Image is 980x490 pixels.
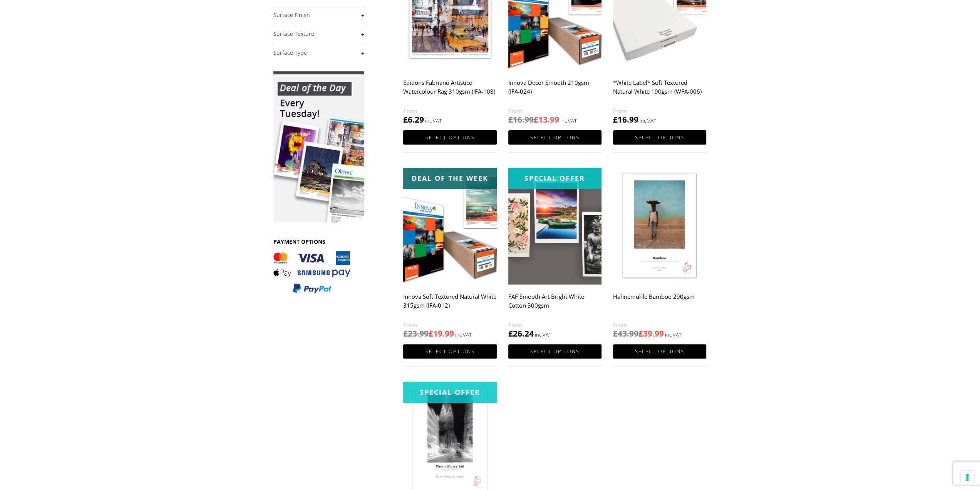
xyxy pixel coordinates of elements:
[638,328,664,339] bdi: 39.99
[613,76,706,106] h2: *White Label* Soft Textured Natural White 190gsm (WFA-006)
[508,328,534,339] bdi: 26.24
[273,26,364,41] h4: Surface Texture
[534,114,559,125] bdi: 13.99
[613,344,706,359] a: Select options for “Hahnemuhle Bamboo 290gsm”
[508,76,601,106] h2: Innova Decor Smooth 210gsm (IFA-024)
[403,290,496,320] h2: Innova Soft Textured Natural White 315gsm (IFA-012)
[613,168,706,339] a: Hahnemuhle Bamboo 290gsm £43.99£39.99
[273,238,364,245] h3: PAYMENT OPTIONS
[403,76,496,106] h2: Editions Fabriano Artistico Watercolour Rag 310gsm (IFA-108)
[403,328,408,339] span: £
[508,290,601,320] h2: FAF Smooth Art Bright White Cotton 300gsm
[508,114,534,125] bdi: 16.99
[403,168,496,339] a: Deal of the week Innova Soft Textured Natural White 315gsm (IFA-012) £23.99£19.99
[273,7,364,22] h4: Surface Finish
[403,328,429,339] bdi: 23.99
[273,45,364,60] h4: Surface Type
[273,71,364,222] img: promo
[613,328,638,339] bdi: 43.99
[273,12,364,19] a: +
[508,168,601,339] a: Special OfferFAF Smooth Art Bright White Cotton 300gsm £26.24
[613,114,618,125] span: £
[403,114,424,125] bdi: 6.29
[534,114,538,125] span: £
[403,344,496,359] a: Select options for “Innova Soft Textured Natural White 315gsm (IFA-012)”
[613,328,618,339] span: £
[508,168,601,285] img: FAF Smooth Art Bright White Cotton 300gsm
[508,344,601,359] a: Select options for “FAF Smooth Art Bright White Cotton 300gsm”
[613,114,638,125] bdi: 16.99
[613,290,706,320] h2: Hahnemuhle Bamboo 290gsm
[613,130,706,145] a: Select options for “*White Label* Soft Textured Natural White 190gsm (WFA-006)”
[429,328,454,339] bdi: 19.99
[638,328,643,339] span: £
[508,114,513,125] span: £
[508,130,601,145] a: Select options for “Innova Decor Smooth 210gsm (IFA-024)”
[273,30,364,38] a: +
[403,382,496,403] div: Special Offer
[273,49,364,57] a: +
[403,114,408,125] span: £
[429,328,433,339] span: £
[403,168,496,285] img: Innova Soft Textured Natural White 315gsm (IFA-012)
[403,130,496,145] a: Select options for “Editions Fabriano Artistico Watercolour Rag 310gsm (IFA-108)”
[613,168,706,285] img: Hahnemuhle Bamboo 290gsm
[508,328,513,339] span: £
[403,168,496,189] div: Deal of the week
[961,471,974,484] button: Your consent preferences for tracking technologies
[508,168,601,189] div: Special Offer
[273,251,350,294] img: PAYMENT OPTIONS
